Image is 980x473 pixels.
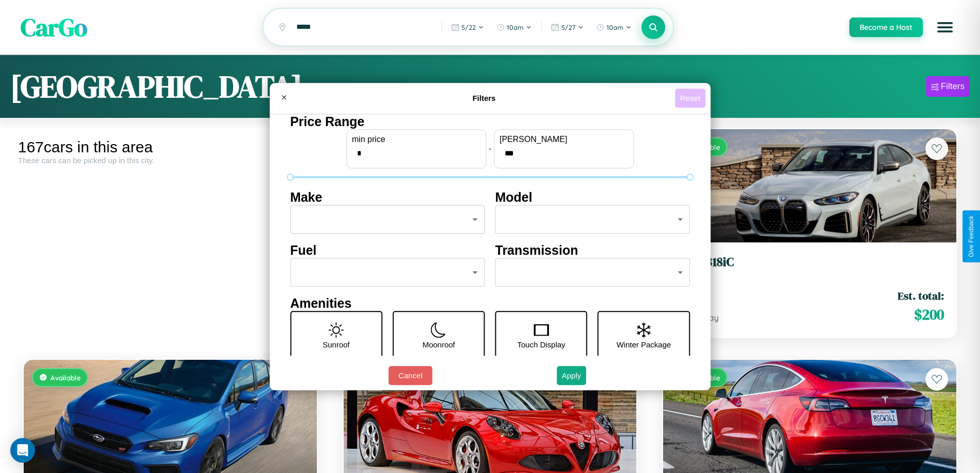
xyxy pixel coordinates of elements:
h4: Amenities [290,296,690,311]
h4: Filters [293,94,675,102]
div: Filters [941,81,965,92]
button: Cancel [388,366,432,385]
h1: [GEOGRAPHIC_DATA] [10,65,302,108]
p: Sunroof [323,338,350,352]
span: Available [50,373,81,382]
p: Winter Package [617,338,671,352]
label: [PERSON_NAME] [500,135,628,144]
span: 5 / 27 [561,23,576,31]
a: BMW 318iC2016 [675,255,944,280]
span: Est. total: [898,288,944,303]
span: 5 / 22 [461,23,476,31]
span: CarGo [21,10,87,44]
span: 10am [507,23,524,31]
div: These cars can be picked up in this city. [18,156,323,165]
h4: Fuel [290,243,485,258]
button: Open menu [931,13,959,42]
button: 5/27 [546,19,589,36]
p: Touch Display [517,338,565,352]
label: min price [352,135,480,144]
button: 10am [591,19,637,36]
button: Reset [675,89,705,108]
span: $ 200 [914,304,944,325]
div: Give Feedback [968,216,975,257]
div: Open Intercom Messenger [10,438,35,463]
h3: BMW 318iC [675,255,944,270]
p: Moonroof [422,338,455,352]
h4: Make [290,190,485,205]
h4: Price Range [290,114,690,129]
span: 10am [607,23,623,31]
button: Filters [926,76,970,97]
button: 5/22 [446,19,489,36]
p: - [489,142,491,155]
button: Apply [557,366,586,385]
button: 10am [491,19,537,36]
h4: Transmission [495,243,690,258]
div: 167 cars in this area [18,138,323,156]
button: Become a Host [849,17,923,37]
h4: Model [495,190,690,205]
